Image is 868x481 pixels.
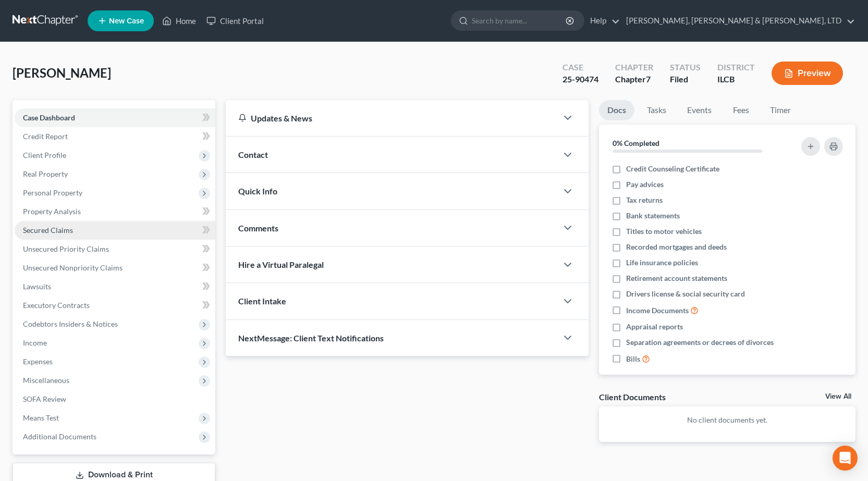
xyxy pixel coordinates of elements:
[626,179,664,190] span: Pay advices
[717,73,755,85] div: ILCB
[613,139,659,147] strong: 0% Completed
[157,11,201,30] a: Home
[15,108,215,127] a: Case Dashboard
[626,289,745,299] span: Drivers license & social security card
[626,226,702,237] span: Titles to motor vehicles
[615,61,653,73] div: Chapter
[238,113,545,124] div: Updates & News
[23,357,53,366] span: Expenses
[646,74,651,84] span: 7
[615,73,653,85] div: Chapter
[238,186,277,196] span: Quick Info
[23,338,47,347] span: Income
[626,305,689,316] span: Income Documents
[238,150,268,159] span: Contact
[23,132,68,141] span: Credit Report
[23,282,51,291] span: Lawsuits
[717,61,755,73] div: District
[23,169,68,178] span: Real Property
[23,113,75,122] span: Case Dashboard
[607,415,847,425] p: No client documents yet.
[724,100,757,120] a: Fees
[833,446,858,471] div: Open Intercom Messenger
[563,73,598,85] div: 25-90474
[15,390,215,409] a: SOFA Review
[23,263,123,272] span: Unsecured Nonpriority Claims
[626,354,640,364] span: Bills
[23,188,82,197] span: Personal Property
[626,164,719,174] span: Credit Counseling Certificate
[599,100,634,120] a: Docs
[15,296,215,315] a: Executory Contracts
[23,376,69,385] span: Miscellaneous
[626,273,727,283] span: Retirement account statements
[109,17,144,25] span: New Case
[238,223,278,233] span: Comments
[23,226,73,235] span: Secured Claims
[825,393,851,400] a: View All
[762,100,799,120] a: Timer
[563,61,598,73] div: Case
[772,61,843,85] button: Preview
[238,296,286,306] span: Client Intake
[15,221,215,240] a: Secured Claims
[621,11,855,30] a: [PERSON_NAME], [PERSON_NAME] & [PERSON_NAME], LTD
[23,319,118,328] span: Codebtors Insiders & Notices
[15,258,215,277] a: Unsecured Nonpriority Claims
[626,322,683,332] span: Appraisal reports
[670,61,701,73] div: Status
[15,202,215,221] a: Property Analysis
[626,195,663,205] span: Tax returns
[626,257,698,268] span: Life insurance policies
[23,151,66,159] span: Client Profile
[15,240,215,258] a: Unsecured Priority Claims
[626,337,774,348] span: Separation agreements or decrees of divorces
[23,432,96,441] span: Additional Documents
[626,211,680,221] span: Bank statements
[626,242,727,252] span: Recorded mortgages and deeds
[15,277,215,296] a: Lawsuits
[238,333,384,343] span: NextMessage: Client Text Notifications
[472,11,567,30] input: Search by name...
[679,100,720,120] a: Events
[23,207,81,216] span: Property Analysis
[585,11,620,30] a: Help
[201,11,269,30] a: Client Portal
[23,301,90,310] span: Executory Contracts
[238,260,324,269] span: Hire a Virtual Paralegal
[15,127,215,146] a: Credit Report
[670,73,701,85] div: Filed
[23,244,109,253] span: Unsecured Priority Claims
[23,413,59,422] span: Means Test
[13,65,111,80] span: [PERSON_NAME]
[23,394,66,403] span: SOFA Review
[639,100,675,120] a: Tasks
[599,391,666,402] div: Client Documents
